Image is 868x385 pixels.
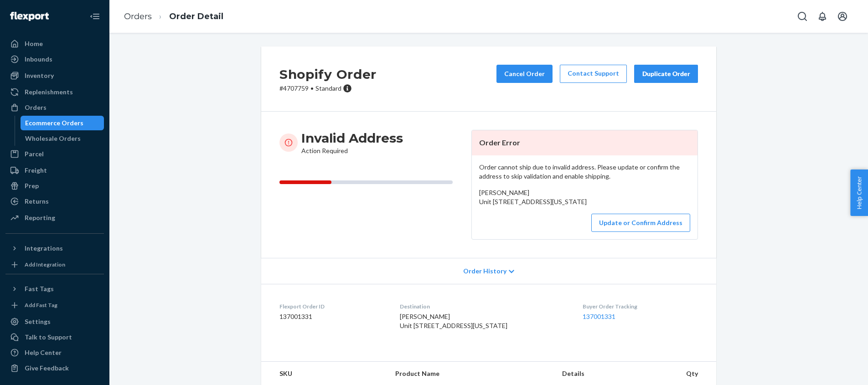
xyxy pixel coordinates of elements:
button: Give Feedback [5,361,104,375]
a: Replenishments [5,85,104,99]
div: Reporting [25,213,55,222]
span: [PERSON_NAME] Unit [STREET_ADDRESS][US_STATE] [479,189,587,205]
div: Talk to Support [25,333,72,342]
a: Ecommerce Orders [21,116,104,130]
div: Inbounds [25,55,52,64]
a: Order Detail [169,11,223,21]
a: Contact Support [560,65,627,83]
a: Inventory [5,68,104,83]
div: Help Center [25,348,62,357]
div: Replenishments [25,87,73,97]
a: Freight [5,163,104,178]
a: Prep [5,179,104,193]
button: Open Search Box [793,7,811,26]
div: Fast Tags [25,284,54,293]
a: Returns [5,194,104,209]
div: Action Required [301,130,403,155]
a: Parcel [5,147,104,161]
span: [PERSON_NAME] Unit [STREET_ADDRESS][US_STATE] [400,313,507,329]
div: Add Fast Tag [25,301,57,309]
ol: breadcrumbs [117,3,231,30]
dd: 137001331 [279,312,385,321]
button: Close Navigation [86,7,104,26]
div: Integrations [25,244,63,253]
div: Returns [25,197,49,206]
div: Freight [25,166,47,175]
dt: Destination [400,303,568,310]
dt: Buyer Order Tracking [583,303,698,310]
div: Parcel [25,149,44,159]
a: Orders [5,100,104,115]
button: Open notifications [813,7,832,26]
header: Order Error [472,130,697,155]
div: Orders [25,103,46,112]
span: Standard [315,84,341,92]
a: Inbounds [5,52,104,67]
div: Add Integration [25,261,65,268]
a: Settings [5,314,104,329]
span: Order History [463,267,506,276]
div: Home [25,39,43,48]
button: Help Center [850,169,868,216]
button: Open account menu [833,7,852,26]
p: # 4707759 [279,84,377,93]
a: Reporting [5,210,104,225]
p: Order cannot ship due to invalid address. Please update or confirm the address to skip validation... [479,163,690,181]
dt: Flexport Order ID [279,303,385,310]
a: Help Center [5,345,104,360]
a: 137001331 [583,313,615,320]
h2: Shopify Order [279,65,377,84]
button: Cancel Order [496,65,553,83]
button: Duplicate Order [634,65,698,83]
span: Support [67,6,99,15]
a: Home [5,36,104,51]
div: Wholesale Orders [25,134,81,143]
div: Settings [25,317,51,326]
a: Wholesale Orders [21,131,104,146]
button: Integrations [5,241,104,256]
button: Update or Confirm Address [591,214,690,232]
div: Prep [25,181,39,190]
button: Fast Tags [5,282,104,296]
a: Add Integration [5,259,104,270]
a: Add Fast Tag [5,300,104,311]
h3: Invalid Address [301,130,403,146]
button: Talk to Support [5,330,104,344]
span: • [310,84,314,92]
img: Flexport logo [10,12,49,21]
div: Duplicate Order [642,69,690,78]
a: Orders [124,11,152,21]
div: Ecommerce Orders [25,118,83,128]
div: Inventory [25,71,54,80]
div: Give Feedback [25,364,69,373]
